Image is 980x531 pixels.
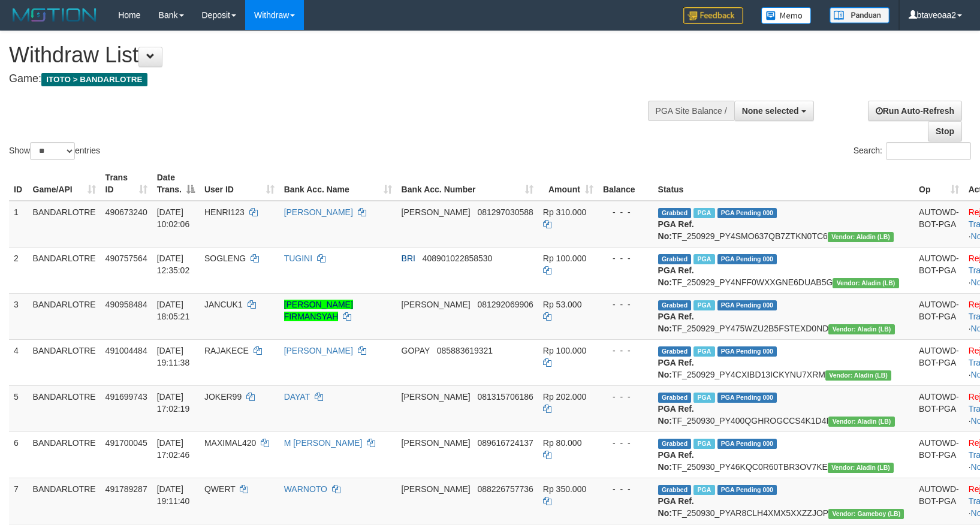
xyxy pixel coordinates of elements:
[477,207,533,217] span: Copy 081297030588 to clipboard
[658,265,694,287] b: PGA Ref. No:
[28,432,101,478] td: BANDARLOTRE
[423,254,493,263] span: Copy 408901022858530 to clipboard
[854,142,971,160] label: Search:
[204,254,246,263] span: SOGLENG
[603,252,649,264] div: - - -
[825,370,891,381] span: Vendor URL: https://dashboard.q2checkout.com/secure
[653,339,914,385] td: TF_250929_PY4CXIBD13ICKYNU7XRM
[717,254,777,264] span: PGA Pending
[28,478,101,524] td: BANDARLOTRE
[658,346,692,357] span: Grabbed
[653,432,914,478] td: TF_250930_PY46KQC0R60TBR3OV7KE
[693,439,714,449] span: Marked by btaveoaa1
[28,167,101,201] th: Game/API: activate to sort column ascending
[402,484,471,494] span: [PERSON_NAME]
[9,6,100,24] img: MOTION_logo.png
[648,101,734,121] div: PGA Site Balance /
[105,438,147,448] span: 491700045
[693,254,714,264] span: Marked by btaveoaa1
[204,484,236,494] span: QWERT
[658,485,692,495] span: Grabbed
[437,346,493,355] span: Copy 085883619321 to clipboard
[828,509,904,519] span: Vendor URL: https://dashboard.q2checkout.com/secure
[9,73,641,85] h4: Game:
[402,207,471,217] span: [PERSON_NAME]
[28,385,101,432] td: BANDARLOTRE
[543,438,582,448] span: Rp 80.000
[402,300,471,309] span: [PERSON_NAME]
[279,167,397,201] th: Bank Acc. Name: activate to sort column ascending
[653,201,914,248] td: TF_250929_PY4SMO637QB7ZTKN0TC6
[658,393,692,403] span: Grabbed
[653,478,914,524] td: TF_250930_PYAR8CLH4XMX5XXZZJOP
[105,300,147,309] span: 490958484
[734,101,814,121] button: None selected
[761,7,812,24] img: Button%20Memo.svg
[9,247,28,293] td: 2
[284,207,353,217] a: [PERSON_NAME]
[200,167,279,201] th: User ID: activate to sort column ascending
[157,254,190,275] span: [DATE] 12:35:02
[157,484,190,506] span: [DATE] 19:11:40
[658,404,694,426] b: PGA Ref. No:
[152,167,200,201] th: Date Trans.: activate to sort column descending
[603,206,649,218] div: - - -
[914,339,964,385] td: AUTOWD-BOT-PGA
[101,167,152,201] th: Trans ID: activate to sort column ascending
[658,439,692,449] span: Grabbed
[828,463,894,473] span: Vendor URL: https://dashboard.q2checkout.com/secure
[658,450,694,472] b: PGA Ref. No:
[658,208,692,218] span: Grabbed
[41,73,147,86] span: ITOTO > BANDARLOTRE
[928,121,962,141] a: Stop
[833,278,898,288] span: Vendor URL: https://dashboard.q2checkout.com/secure
[828,232,894,242] span: Vendor URL: https://dashboard.q2checkout.com/secure
[284,392,310,402] a: DAYAT
[914,478,964,524] td: AUTOWD-BOT-PGA
[828,417,894,427] span: Vendor URL: https://dashboard.q2checkout.com/secure
[603,391,649,403] div: - - -
[603,345,649,357] div: - - -
[717,485,777,495] span: PGA Pending
[693,346,714,357] span: Marked by btaveoaa1
[9,432,28,478] td: 6
[868,101,962,121] a: Run Auto-Refresh
[914,293,964,339] td: AUTOWD-BOT-PGA
[9,293,28,339] td: 3
[538,167,598,201] th: Amount: activate to sort column ascending
[543,300,582,309] span: Rp 53.000
[28,339,101,385] td: BANDARLOTRE
[914,201,964,248] td: AUTOWD-BOT-PGA
[9,385,28,432] td: 5
[914,247,964,293] td: AUTOWD-BOT-PGA
[204,346,249,355] span: RAJAKECE
[477,484,533,494] span: Copy 088226757736 to clipboard
[284,438,363,448] a: M [PERSON_NAME]
[9,478,28,524] td: 7
[105,207,147,217] span: 490673240
[543,207,586,217] span: Rp 310.000
[717,300,777,310] span: PGA Pending
[105,392,147,402] span: 491699743
[105,254,147,263] span: 490757564
[683,7,743,24] img: Feedback.jpg
[105,346,147,355] span: 491004484
[658,496,694,518] b: PGA Ref. No:
[658,254,692,264] span: Grabbed
[658,300,692,310] span: Grabbed
[105,484,147,494] span: 491789287
[717,346,777,357] span: PGA Pending
[477,300,533,309] span: Copy 081292069906 to clipboard
[204,300,243,309] span: JANCUK1
[157,300,190,321] span: [DATE] 18:05:21
[157,207,190,229] span: [DATE] 10:02:06
[828,324,894,334] span: Vendor URL: https://dashboard.q2checkout.com/secure
[830,7,889,23] img: panduan.png
[598,167,653,201] th: Balance
[653,385,914,432] td: TF_250930_PY400QGHROGCCS4K1D4I
[603,437,649,449] div: - - -
[658,219,694,241] b: PGA Ref. No:
[28,201,101,248] td: BANDARLOTRE
[693,485,714,495] span: Marked by btaveoaa1
[653,167,914,201] th: Status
